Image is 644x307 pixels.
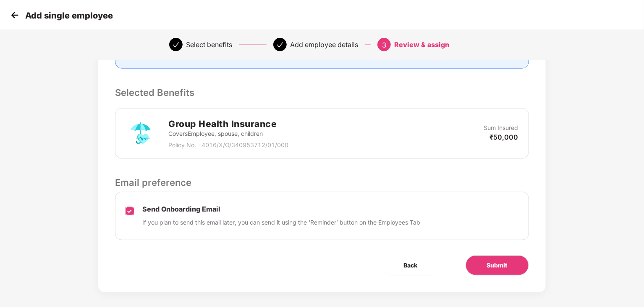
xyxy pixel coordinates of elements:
h2: Group Health Insurance [168,117,288,131]
p: Selected Benefits [115,85,529,100]
button: Back [383,255,439,275]
p: Sum Insured [484,123,518,132]
p: Add single employee [25,11,113,21]
p: ₹50,000 [490,132,518,142]
p: Covers Employee, spouse, children [168,129,288,138]
p: Email preference [115,175,529,190]
img: svg+xml;base64,PHN2ZyB4bWxucz0iaHR0cDovL3d3dy53My5vcmcvMjAwMC9zdmciIHdpZHRoPSIzMCIgaGVpZ2h0PSIzMC... [8,9,21,21]
img: svg+xml;base64,PHN2ZyB4bWxucz0iaHR0cDovL3d3dy53My5vcmcvMjAwMC9zdmciIHdpZHRoPSI3MiIgaGVpZ2h0PSI3Mi... [126,118,156,148]
p: Policy No. - 4016/X/O/340953712/01/000 [168,140,288,150]
span: 3 [382,41,386,49]
button: Submit [466,255,529,275]
span: check [173,42,179,48]
span: Back [404,261,418,270]
p: If you plan to send this email later, you can send it using the ‘Reminder’ button on the Employee... [142,218,420,227]
div: Review & assign [394,38,449,51]
span: check [277,42,283,48]
div: Select benefits [186,38,232,51]
span: Submit [487,261,508,270]
p: Send Onboarding Email [142,205,420,214]
div: Add employee details [290,38,358,51]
